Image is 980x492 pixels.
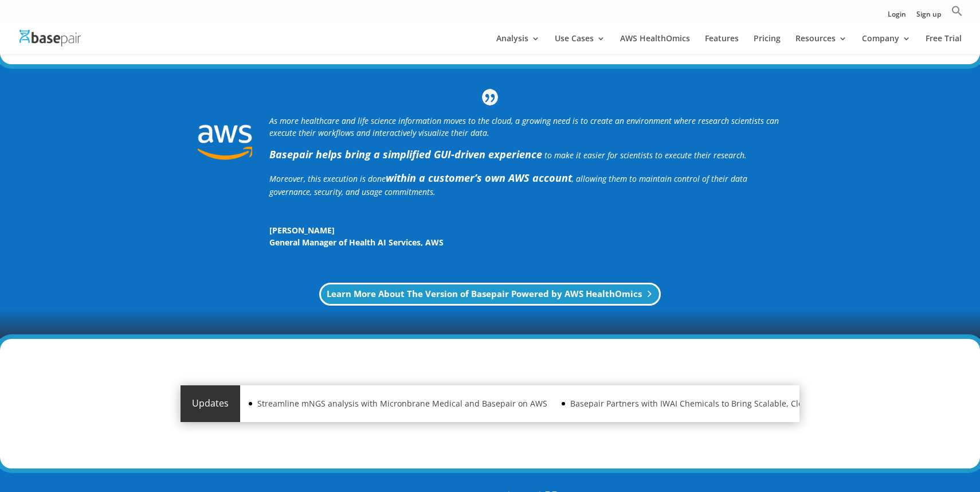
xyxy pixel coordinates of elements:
a: Free Trial [926,34,962,54]
a: Search Icon Link [951,5,963,23]
i: As more healthcare and life science information moves to the cloud, a growing need is to create a... [269,115,779,138]
svg: Search [951,5,963,17]
a: Use Cases [555,34,605,54]
b: within a customer’s own AWS account [386,171,572,185]
a: Sign up [916,11,941,23]
span: to make it easier for scientists to execute their research. [544,150,747,161]
strong: Basepair helps bring a simplified GUI-driven experience [269,147,542,161]
span: , [421,237,423,248]
span: General Manager of Health AI Services [269,237,421,248]
a: Features [705,34,739,54]
a: Resources [795,34,847,54]
a: Pricing [754,34,781,54]
a: Learn More About The Version of Basepair Powered by AWS HealthOmics [319,283,661,306]
iframe: Drift Widget Chat Controller [923,435,966,478]
a: Analysis [496,34,540,54]
img: Basepair [19,30,81,46]
span: Moreover, this execution is done , allowing them to maintain control of their data governance, se... [269,173,747,197]
span: AWS [425,237,444,248]
a: Company [862,34,911,54]
a: AWS HealthOmics [620,34,690,54]
span: [PERSON_NAME] [269,224,782,236]
div: Updates [181,385,240,422]
a: Login [888,11,906,23]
